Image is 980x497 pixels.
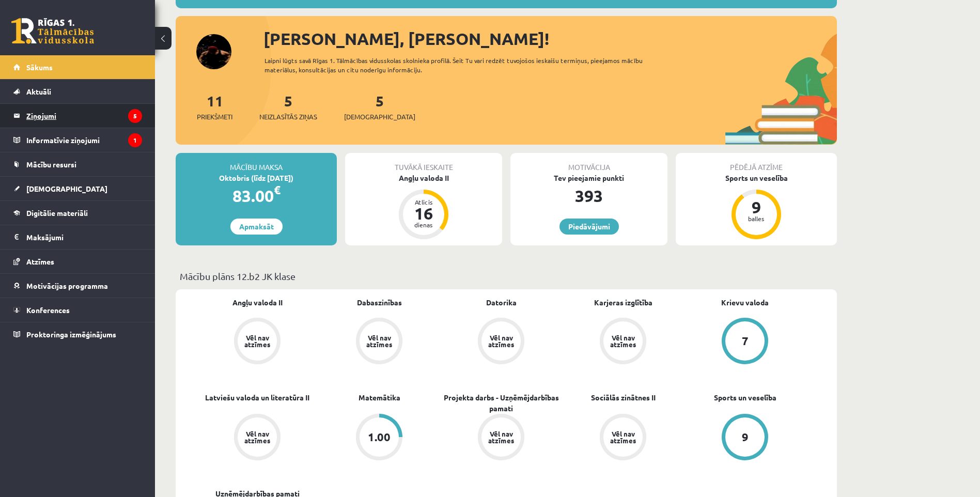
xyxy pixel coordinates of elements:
a: Sociālās zinātnes II [591,392,656,403]
i: 5 [128,109,142,123]
legend: Maksājumi [26,225,142,249]
a: Angļu valoda II Atlicis 16 dienas [345,173,502,241]
a: Sākums [13,55,142,79]
div: Sports un veselība [676,173,837,183]
a: Latviešu valoda un literatūra II [205,392,309,403]
span: [DEMOGRAPHIC_DATA] [344,112,415,122]
a: Vēl nav atzīmes [562,318,684,366]
a: [DEMOGRAPHIC_DATA] [13,177,142,200]
div: 16 [408,205,439,222]
span: Motivācijas programma [26,281,108,290]
div: Vēl nav atzīmes [365,334,394,348]
div: Vēl nav atzīmes [609,430,637,444]
div: 393 [510,183,667,208]
div: 9 [742,431,749,443]
a: Matemātika [359,392,400,403]
a: Vēl nav atzīmes [440,318,562,366]
div: Laipni lūgts savā Rīgas 1. Tālmācības vidusskolas skolnieka profilā. Šeit Tu vari redzēt tuvojošo... [265,56,661,74]
div: Atlicis [408,199,439,205]
div: Mācību maksa [176,153,337,173]
div: 7 [742,335,749,347]
a: Dabaszinības [357,297,402,308]
div: Vēl nav atzīmes [609,334,637,348]
span: Aktuāli [26,87,51,96]
div: 83.00 [176,183,337,208]
a: Mācību resursi [13,152,142,176]
legend: Informatīvie ziņojumi [26,128,142,152]
div: Motivācija [510,153,667,173]
div: [PERSON_NAME], [PERSON_NAME]! [263,26,837,51]
span: Digitālie materiāli [26,208,88,218]
div: Tuvākā ieskaite [345,153,502,173]
a: Informatīvie ziņojumi1 [13,128,142,152]
span: Mācību resursi [26,160,76,169]
a: Projekta darbs - Uzņēmējdarbības pamati [440,392,562,414]
span: Atzīmes [26,257,54,266]
a: Karjeras izglītība [594,297,652,308]
a: Vēl nav atzīmes [440,414,562,462]
a: Motivācijas programma [13,274,142,298]
a: Angļu valoda II [232,297,283,308]
div: Tev pieejamie punkti [510,173,667,183]
div: Vēl nav atzīmes [243,334,272,348]
i: 1 [128,133,142,147]
a: Vēl nav atzīmes [318,318,440,366]
div: 9 [741,199,772,215]
div: balles [741,215,772,222]
span: Konferences [26,305,70,315]
span: € [274,182,281,197]
a: Digitālie materiāli [13,201,142,225]
a: Aktuāli [13,80,142,103]
a: 9 [684,414,806,462]
p: Mācību plāns 12.b2 JK klase [180,269,833,283]
a: Atzīmes [13,250,142,273]
a: Vēl nav atzīmes [562,414,684,462]
a: 1.00 [318,414,440,462]
span: Proktoringa izmēģinājums [26,330,116,339]
div: 1.00 [368,431,391,443]
a: 5Neizlasītās ziņas [259,91,317,122]
span: Sākums [26,63,53,72]
span: Neizlasītās ziņas [259,112,317,122]
div: Vēl nav atzīmes [487,334,516,348]
a: Rīgas 1. Tālmācības vidusskola [11,18,94,44]
a: Sports un veselība 9 balles [676,173,837,241]
div: Angļu valoda II [345,173,502,183]
a: 7 [684,318,806,366]
span: Priekšmeti [197,112,232,122]
a: Konferences [13,298,142,322]
a: Apmaksāt [230,219,283,235]
a: Piedāvājumi [559,219,619,235]
span: [DEMOGRAPHIC_DATA] [26,184,107,193]
div: Pēdējā atzīme [676,153,837,173]
div: dienas [408,222,439,228]
a: Proktoringa izmēģinājums [13,322,142,346]
a: Datorika [486,297,517,308]
div: Oktobris (līdz [DATE]) [176,173,337,183]
div: Vēl nav atzīmes [487,430,516,444]
a: Maksājumi [13,225,142,249]
legend: Ziņojumi [26,104,142,128]
a: 11Priekšmeti [197,91,232,122]
a: 5[DEMOGRAPHIC_DATA] [344,91,415,122]
div: Vēl nav atzīmes [243,430,272,444]
a: Vēl nav atzīmes [196,414,318,462]
a: Ziņojumi5 [13,104,142,128]
a: Sports un veselība [714,392,776,403]
a: Krievu valoda [721,297,769,308]
a: Vēl nav atzīmes [196,318,318,366]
